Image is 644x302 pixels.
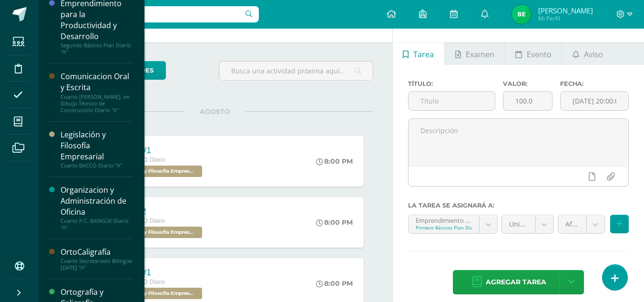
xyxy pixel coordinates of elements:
[316,279,353,288] div: 8:00 PM
[61,162,133,169] div: Cuarto BACCO Diario "A"
[61,71,133,93] div: Comunicacion Oral y Escrita
[61,129,133,162] div: Legislación y Filosofía Empresarial
[61,185,133,218] div: Organizacion y Administración de Oficina
[316,157,353,166] div: 8:00 PM
[445,42,504,65] a: Examen
[44,6,259,22] input: Busca un usuario...
[502,215,553,233] a: Unidad 3
[61,185,133,231] a: Organizacion y Administración de OficinaCuarto P.C. BiliNGÜE Diario "A"
[61,71,133,113] a: Comunicacion Oral y EscritaCuarto [PERSON_NAME]. en Dibujo Técnico de Construcción Diario "A"
[409,92,495,110] input: Título
[409,215,497,233] a: Emprendimiento para la Productividad y Desarrollo 'A'Primero Básicos Plan Diario
[561,92,628,110] input: Fecha de entrega
[509,215,528,233] span: Unidad 3
[538,6,593,15] span: [PERSON_NAME]
[107,227,202,238] span: Legislación y Filosofía Empresarial 'A'
[184,107,245,116] span: AGOSTO
[512,5,531,24] img: f7106a063b35fc0c9083a10b44e430d1.png
[558,215,604,233] a: Afectivo (20.0%)
[61,258,133,271] div: Cuarto Secretariado Bilingüe [DATE] "A"
[584,43,603,66] span: Aviso
[562,42,613,65] a: Aviso
[393,42,444,65] a: Tarea
[107,207,204,217] div: Ejercicio 2
[316,218,353,227] div: 8:00 PM
[560,80,629,87] label: Fecha:
[61,218,133,231] div: Cuarto P.C. BiliNGÜE Diario "A"
[538,14,593,22] span: Mi Perfil
[219,62,372,80] input: Busca una actividad próxima aquí...
[416,224,472,231] div: Primero Básicos Plan Diario
[486,271,546,294] span: Agregar tarea
[503,80,552,87] label: Valor:
[565,215,579,233] span: Afectivo (20.0%)
[107,166,202,177] span: Legislación y Filosofía Empresarial 'A'
[416,215,472,224] div: Emprendimiento para la Productividad y Desarrollo 'A'
[503,92,552,110] input: Puntos máximos
[61,94,133,114] div: Cuarto [PERSON_NAME]. en Dibujo Técnico de Construcción Diario "A"
[107,146,204,156] div: Ejercicio #1
[61,42,133,55] div: Segundo Básicos Plan Diario "A"
[61,247,133,271] a: OrtoCaligrafíaCuarto Secretariado Bilingüe [DATE] "A"
[408,80,496,87] label: Título:
[107,288,202,299] span: Legislación y Filosofía Empresarial 'B'
[466,43,494,66] span: Examen
[61,129,133,169] a: Legislación y Filosofía EmpresarialCuarto BACCO Diario "A"
[527,43,552,66] span: Evento
[413,43,434,66] span: Tarea
[505,42,562,65] a: Evento
[107,268,204,278] div: Ejercicio #1
[61,247,133,258] div: OrtoCaligrafía
[408,202,629,209] label: La tarea se asignará a:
